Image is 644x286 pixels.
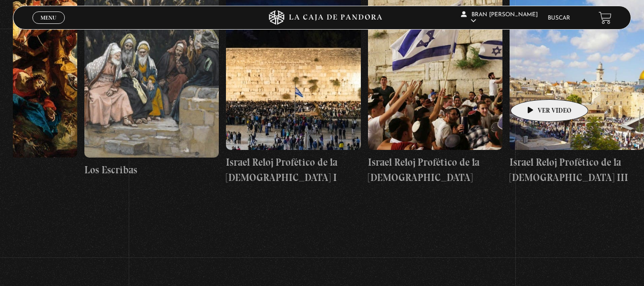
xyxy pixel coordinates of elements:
span: Cerrar [37,23,60,30]
h4: Israel Reloj Profético de la [DEMOGRAPHIC_DATA] I [226,155,361,185]
span: Menu [41,15,56,21]
a: Buscar [548,15,570,21]
h4: Los Escribas [84,162,219,178]
a: View your shopping cart [599,11,612,24]
h4: Israel Reloj Profético de la [DEMOGRAPHIC_DATA] [368,155,503,185]
span: Bran [PERSON_NAME] [461,12,538,24]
